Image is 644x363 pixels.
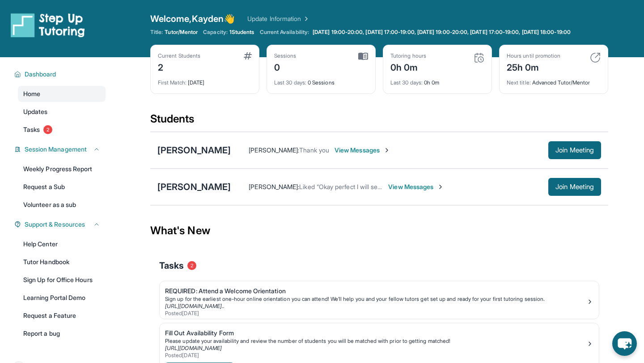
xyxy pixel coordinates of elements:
div: 0 [274,59,297,74]
span: Title: [150,29,163,36]
span: Join Meeting [555,184,594,190]
div: Please update your availability and review the number of students you will be matched with prior ... [165,338,586,345]
a: Sign Up for Office Hours [18,272,106,288]
div: Fill Out Availability Form [165,329,586,338]
a: [URL][DOMAIN_NAME].. [165,303,225,309]
span: [DATE] 19:00-20:00, [DATE] 17:00-19:00, [DATE] 19:00-20:00, [DATE] 17:00-19:00, [DATE] 18:00-19:00 [313,29,571,36]
span: Tutor/Mentor [165,29,198,36]
a: [URL][DOMAIN_NAME] [165,345,222,351]
div: 0h 0m [390,59,426,74]
a: Request a Sub [18,179,106,195]
a: Fill Out Availability FormPlease update your availability and review the number of students you w... [160,323,599,361]
span: View Messages [388,182,444,191]
div: 2 [158,59,200,74]
div: Advanced Tutor/Mentor [507,74,601,86]
a: Request a Feature [18,308,106,324]
span: View Messages [335,146,390,155]
button: Dashboard [21,70,100,79]
div: REQUIRED: Attend a Welcome Orientation [165,287,586,295]
div: 0 Sessions [274,74,368,86]
div: Current Students [158,52,200,59]
a: Update Information [247,14,310,23]
div: Sessions [274,52,297,59]
a: REQUIRED: Attend a Welcome OrientationSign up for the earliest one-hour online orientation you ca... [160,281,599,319]
a: Learning Portal Demo [18,290,106,306]
img: card [244,52,252,59]
img: card [590,52,601,63]
span: Welcome, Kayden 👋 [150,13,235,25]
button: Join Meeting [548,178,601,196]
div: What's New [150,211,608,250]
a: Volunteer as a sub [18,197,106,213]
span: Tasks [159,259,184,272]
div: [DATE] [158,74,252,86]
a: Weekly Progress Report [18,161,106,177]
span: Session Management [25,145,87,154]
span: First Match : [158,79,186,86]
a: [DATE] 19:00-20:00, [DATE] 17:00-19:00, [DATE] 19:00-20:00, [DATE] 17:00-19:00, [DATE] 18:00-19:00 [311,29,572,36]
div: 25h 0m [507,59,560,74]
span: 1 Students [229,29,254,36]
div: Posted [DATE] [165,310,586,317]
div: 0h 0m [390,74,484,86]
span: Updates [23,107,48,116]
div: [PERSON_NAME] [157,181,231,193]
div: Hours until promotion [507,52,560,59]
span: 2 [187,261,196,270]
span: Join Meeting [555,148,594,153]
span: Current Availability: [260,29,309,36]
div: Tutoring hours [390,52,426,59]
div: Sign up for the earliest one-hour online orientation you can attend! We’ll help you and your fell... [165,295,586,303]
button: Join Meeting [548,141,601,159]
button: Support & Resources [21,220,100,229]
a: Tutor Handbook [18,254,106,270]
button: chat-button [612,331,637,356]
a: Report a bug [18,325,106,342]
span: Support & Resources [25,220,85,229]
span: Capacity: [203,29,228,36]
span: Home [23,89,40,98]
span: Thank you [299,146,329,154]
a: Home [18,86,106,102]
span: Dashboard [25,70,56,79]
img: card [474,52,484,63]
img: card [358,52,368,60]
div: Students [150,112,608,131]
span: Tasks [23,125,40,134]
a: Updates [18,104,106,120]
span: Next title : [507,79,531,86]
span: [PERSON_NAME] : [249,146,299,154]
div: Posted [DATE] [165,352,586,359]
span: [PERSON_NAME] : [249,183,299,190]
div: [PERSON_NAME] [157,144,231,156]
img: Chevron-Right [383,147,390,154]
span: Liked “Okay perfect I will see you in an hour” [299,183,426,190]
span: Last 30 days : [274,79,306,86]
span: Last 30 days : [390,79,423,86]
span: 2 [43,125,52,134]
img: logo [11,13,85,38]
button: Session Management [21,145,100,154]
a: Tasks2 [18,122,106,138]
img: Chevron Right [301,14,310,23]
img: Chevron-Right [437,183,444,190]
a: Help Center [18,236,106,252]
